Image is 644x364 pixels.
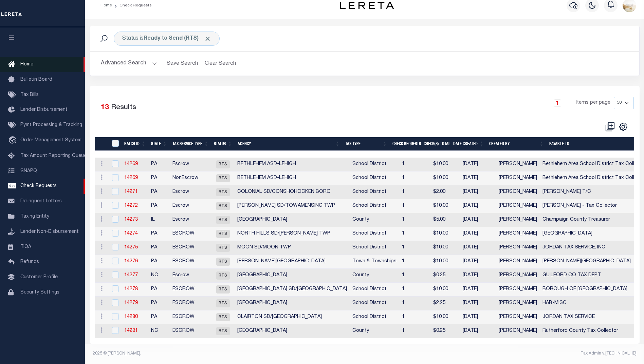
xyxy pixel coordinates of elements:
th: Check Requests [390,137,421,151]
span: RTS [216,258,230,266]
span: RTS [216,244,230,252]
td: $10.00 [430,255,460,269]
td: [DATE] [460,283,496,297]
b: Ready to Send (RTS) [144,36,211,41]
td: Escrow [170,158,211,171]
td: ESCROW [170,283,211,297]
td: [DATE] [460,241,496,255]
td: PA [148,171,170,185]
td: ESCROW [170,324,211,338]
td: 1 [399,185,430,199]
th: Batch Id: activate to sort column ascending [122,137,148,151]
a: 14279 [124,301,138,305]
td: School District [350,158,399,171]
td: [PERSON_NAME][GEOGRAPHIC_DATA] [235,255,350,269]
td: $2.25 [430,297,460,310]
td: [PERSON_NAME] [496,241,540,255]
td: 1 [399,283,430,297]
td: $10.00 [430,227,460,241]
td: [PERSON_NAME] [496,324,540,338]
button: Advanced Search [101,57,157,70]
td: 1 [399,171,430,185]
span: Taxing Entity [20,214,49,219]
td: [GEOGRAPHIC_DATA] [235,324,350,338]
td: School District [350,185,399,199]
td: School District [350,283,399,297]
td: COLONIAL SD/CONSHOHOCKEN BORO [235,185,350,199]
a: 14281 [124,328,138,333]
td: [DATE] [460,297,496,310]
span: 13 [101,104,109,111]
td: [PERSON_NAME] [496,283,540,297]
td: [PERSON_NAME] [496,255,540,269]
td: [PERSON_NAME] [496,310,540,324]
span: Lender Non-Disbursement [20,229,79,234]
td: [GEOGRAPHIC_DATA] [235,269,350,283]
span: Delinquent Letters [20,199,62,204]
td: 1 [399,158,430,171]
span: Order Management System [20,138,81,143]
td: NC [148,269,170,283]
td: [PERSON_NAME] [496,213,540,227]
td: School District [350,171,399,185]
div: 2025 © [PERSON_NAME]. [88,350,365,357]
td: [GEOGRAPHIC_DATA] SD/[GEOGRAPHIC_DATA] [235,283,350,297]
td: 1 [399,297,430,310]
span: RTS [216,174,230,182]
td: 1 [399,255,430,269]
span: RTS [216,271,230,280]
span: Customer Profile [20,275,58,280]
td: Town & Townships [350,255,399,269]
td: PA [148,199,170,213]
td: PA [148,255,170,269]
span: RTS [216,188,230,196]
td: $5.00 [430,213,460,227]
td: [DATE] [460,255,496,269]
td: [GEOGRAPHIC_DATA] [235,213,350,227]
td: PA [148,185,170,199]
td: [DATE] [460,227,496,241]
td: IL [148,213,170,227]
td: School District [350,310,399,324]
td: [PERSON_NAME] [496,227,540,241]
td: $10.00 [430,283,460,297]
th: Tax Service Type: activate to sort column ascending [170,137,211,151]
td: ESCROW [170,310,211,324]
td: [PERSON_NAME] [496,269,540,283]
td: School District [350,227,399,241]
td: [PERSON_NAME] [496,171,540,185]
a: 14277 [124,273,138,278]
img: logo-dark.svg [340,2,394,9]
button: Clear Search [202,57,239,70]
td: Escrow [170,269,211,283]
td: [DATE] [460,158,496,171]
td: 1 [399,213,430,227]
td: $10.00 [430,158,460,171]
td: 1 [399,227,430,241]
th: Agency: activate to sort column ascending [235,137,343,151]
a: 14269 [124,162,138,166]
a: Home [100,3,112,7]
th: Created By: activate to sort column ascending [486,137,546,151]
span: Items per page [576,99,610,107]
a: 14272 [124,203,138,208]
th: Date Created: activate to sort column ascending [450,137,486,151]
span: Check Requests [20,184,57,188]
td: County [350,269,399,283]
a: 14280 [124,315,138,319]
span: RTS [216,230,230,238]
span: RTS [216,299,230,307]
a: 14274 [124,231,138,236]
button: Save Search [163,57,202,70]
a: 14275 [124,245,138,250]
span: Pymt Processing & Tracking [20,123,82,127]
td: [DATE] [460,185,496,199]
td: ESCROW [170,241,211,255]
td: Escrow [170,185,211,199]
a: 14273 [124,217,138,222]
span: RTS [216,160,230,168]
th: Check(s) Total [421,137,450,151]
td: PA [148,158,170,171]
td: PA [148,241,170,255]
th: Status: activate to sort column ascending [211,137,235,151]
